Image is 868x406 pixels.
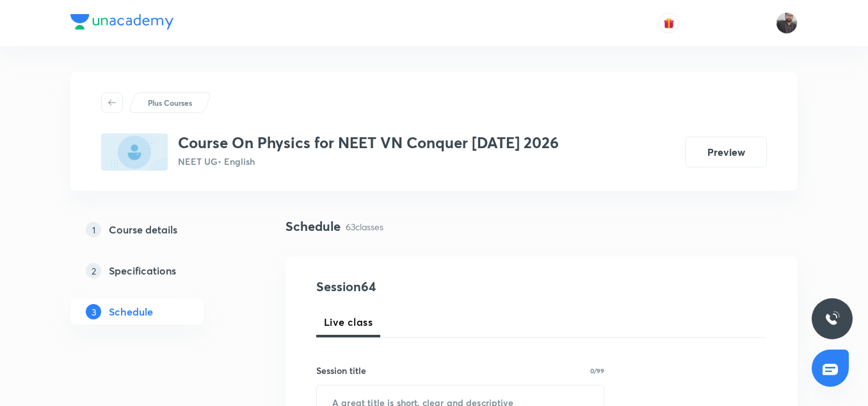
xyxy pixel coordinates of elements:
[86,263,101,278] p: 2
[285,217,341,236] h4: Schedule
[663,17,675,29] img: avatar
[316,364,366,377] h6: Session title
[776,12,798,34] img: Vishal Choudhary
[70,258,245,283] a: 2Specifications
[178,155,559,168] p: NEET UG • English
[346,220,383,233] p: 63 classes
[824,311,840,326] img: ttu
[659,13,679,33] button: avatar
[70,14,173,30] img: Company Logo
[70,217,245,242] a: 1Course details
[109,304,153,319] h5: Schedule
[685,137,767,167] button: Preview
[86,222,101,237] p: 1
[148,97,192,108] p: Plus Courses
[86,304,101,319] p: 3
[324,314,373,330] span: Live class
[101,133,168,171] img: 7CA43E19-4F79-444A-9EA8-77A105427B20_plus.png
[70,14,173,33] a: Company Logo
[590,368,604,374] p: 0/99
[109,222,177,237] h5: Course details
[316,277,550,296] h4: Session 64
[109,263,176,278] h5: Specifications
[178,133,559,152] h3: Course On Physics for NEET VN Conquer [DATE] 2026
